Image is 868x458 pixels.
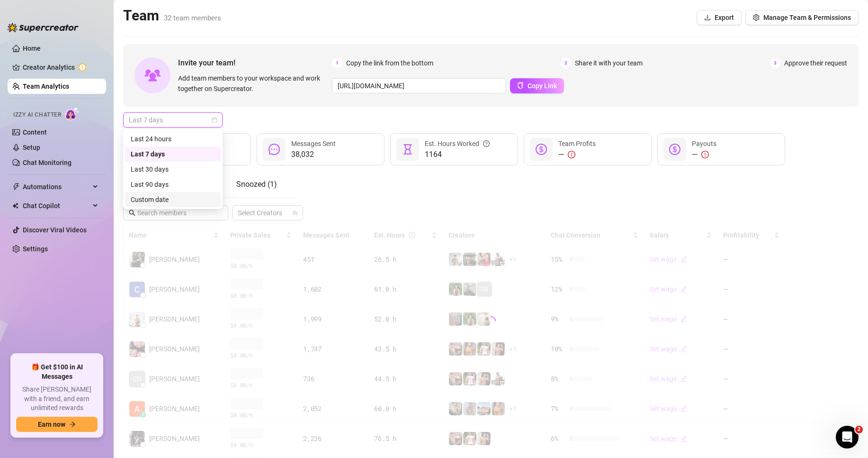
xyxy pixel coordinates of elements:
span: search [129,210,135,216]
a: Settings [23,245,48,253]
button: Copy Link [510,78,564,93]
a: Setup [23,144,40,151]
span: 3 [770,58,780,68]
span: dollar-circle [669,144,680,155]
span: exclamation-circle [701,151,709,158]
span: Approve their request [784,58,847,68]
div: Last 90 days [131,179,215,190]
span: loading [486,316,496,326]
img: logo-BBDzfeDw.svg [8,23,79,32]
span: Copy Link [528,82,557,90]
span: Export [715,14,734,21]
span: Messages Sent [291,140,336,147]
span: dollar-circle [536,144,547,155]
div: Last 24 hours [131,134,215,144]
a: Content [23,128,47,136]
span: Last 7 days [129,113,217,127]
span: Invite your team! [178,57,332,69]
a: Creator Analytics exclamation-circle [23,60,98,75]
span: question-circle [483,138,490,149]
span: 1 [332,58,342,68]
span: calendar [212,117,217,123]
span: Team Profits [558,140,596,147]
a: Discover Viral Videos [23,226,87,234]
h2: Team [123,7,221,25]
span: Izzy AI Chatter [13,110,61,119]
div: Last 30 days [131,164,215,174]
span: arrow-right [69,421,76,428]
span: Share [PERSON_NAME] with a friend, and earn unlimited rewards [16,385,98,413]
span: 🎁 Get $100 in AI Messages [16,363,98,381]
img: AI Chatter [65,107,80,120]
div: Custom date [131,194,215,205]
img: Chat Copilot [12,202,18,209]
span: copy [517,82,524,89]
span: 1164 [425,149,490,160]
span: download [704,14,711,21]
a: Chat Monitoring [23,159,72,166]
span: Add team members to your workspace and work together on Supercreator. [178,73,328,94]
span: 2 [855,426,863,433]
div: Custom date [125,192,221,207]
a: Home [23,45,41,52]
iframe: Intercom live chat [836,426,859,449]
span: setting [753,14,760,21]
span: exclamation-circle [568,151,575,158]
span: message [268,144,280,155]
button: Earn nowarrow-right [16,417,98,432]
span: thunderbolt [12,183,20,191]
div: — [692,149,716,160]
a: Team Analytics [23,82,69,90]
span: Chat Copilot [23,198,90,213]
div: Last 7 days [125,147,221,162]
span: team [292,210,298,216]
span: hourglass [402,144,413,155]
span: Payouts [692,140,716,147]
span: Snoozed ( 1 ) [236,180,277,189]
div: Last 7 days [131,149,215,159]
span: 38,032 [291,149,336,160]
span: 32 team members [164,14,221,22]
div: Last 24 hours [125,131,221,147]
button: Export [697,10,742,25]
span: Share it with your team [575,58,643,68]
div: — [558,149,596,160]
span: Automations [23,179,90,194]
span: Copy the link from the bottom [346,58,433,68]
span: 2 [561,58,571,68]
span: Manage Team & Permissions [763,14,851,21]
button: Manage Team & Permissions [745,10,859,25]
input: Search members [137,208,215,218]
div: Last 30 days [125,162,221,177]
div: Last 90 days [125,177,221,192]
span: Earn now [38,421,65,428]
div: Est. Hours Worked [425,138,490,149]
